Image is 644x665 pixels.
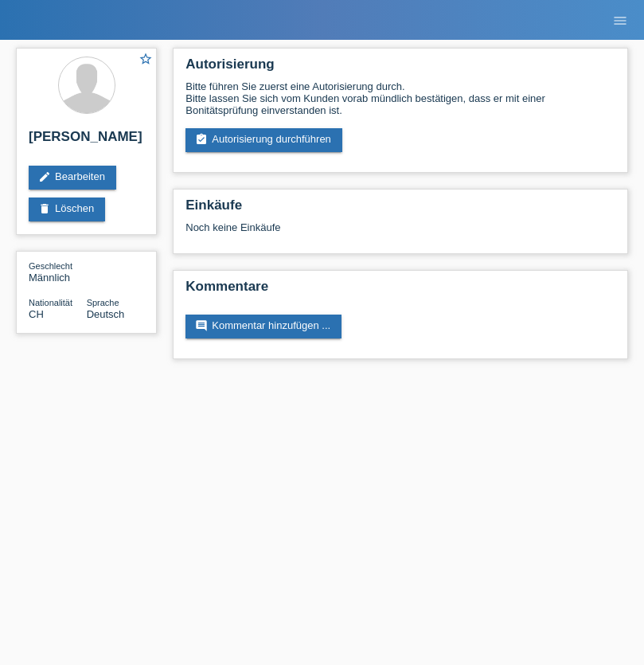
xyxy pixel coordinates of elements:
[185,198,615,221] h2: Einkäufe
[29,308,44,320] span: Schweiz
[185,128,342,152] a: assignment_turned_inAutorisierung durchführen
[139,52,153,68] a: star_border
[29,260,87,284] div: Männlich
[29,129,144,153] h2: [PERSON_NAME]
[185,315,342,338] a: commentKommentar hinzufügen ...
[604,15,636,25] a: menu
[87,298,119,307] span: Sprache
[185,80,615,116] div: Bitte führen Sie zuerst eine Autorisierung durch. Bitte lassen Sie sich vom Kunden vorab mündlich...
[185,279,615,303] h2: Kommentare
[29,166,116,190] a: editBearbeiten
[612,13,628,29] i: menu
[139,52,153,66] i: star_border
[38,170,51,183] i: edit
[29,261,72,271] span: Geschlecht
[185,57,615,80] h2: Autorisierung
[29,198,105,221] a: deleteLöschen
[195,319,208,332] i: comment
[195,133,208,146] i: assignment_turned_in
[185,221,615,245] div: Noch keine Einkäufe
[87,308,125,320] span: Deutsch
[38,202,51,215] i: delete
[29,298,72,307] span: Nationalität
